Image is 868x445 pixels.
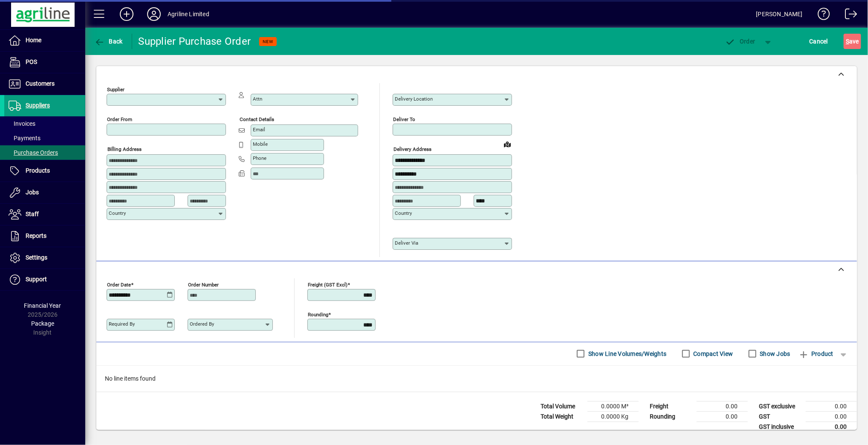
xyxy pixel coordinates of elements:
[501,137,514,151] a: View on map
[645,411,697,422] td: Rounding
[811,2,830,29] a: Knowledge Base
[107,87,124,92] mat-label: Supplier
[26,211,39,217] span: Staff
[4,182,85,203] a: Jobs
[26,167,50,174] span: Products
[26,276,47,283] span: Support
[587,350,666,358] label: Show Line Volumes/Weights
[4,204,85,225] a: Staff
[26,58,37,65] span: POS
[26,232,46,239] span: Reports
[4,116,85,131] a: Invoices
[94,38,123,45] span: Back
[846,35,859,48] span: ave
[253,141,268,147] mat-label: Mobile
[107,116,132,122] mat-label: Order from
[697,401,748,411] td: 0.00
[9,135,41,142] span: Payments
[758,350,790,358] label: Show Jobs
[645,401,697,411] td: Freight
[755,422,806,432] td: GST inclusive
[395,240,418,246] mat-label: Deliver via
[107,281,131,287] mat-label: Order date
[113,6,140,22] button: Add
[725,38,755,45] span: Order
[109,321,135,327] mat-label: Required by
[24,302,61,309] span: Financial Year
[92,34,125,49] button: Back
[85,34,132,49] app-page-header-button: Back
[26,102,50,109] span: Suppliers
[31,320,54,327] span: Package
[692,350,733,358] label: Compact View
[4,30,85,51] a: Home
[846,38,849,45] span: S
[109,210,126,216] mat-label: Country
[4,52,85,73] a: POS
[806,422,857,432] td: 0.00
[756,7,803,21] div: [PERSON_NAME]
[140,6,168,22] button: Profile
[4,225,85,247] a: Reports
[4,160,85,182] a: Products
[806,401,857,411] td: 0.00
[806,411,857,422] td: 0.00
[26,189,39,196] span: Jobs
[844,34,861,49] button: Save
[308,311,328,317] mat-label: Rounding
[395,210,412,216] mat-label: Country
[26,80,55,87] span: Customers
[168,7,209,21] div: Agriline Limited
[26,37,41,43] span: Home
[26,254,47,261] span: Settings
[253,155,266,161] mat-label: Phone
[188,281,219,287] mat-label: Order number
[139,35,251,48] div: Supplier Purchase Order
[190,321,214,327] mat-label: Ordered by
[4,73,85,95] a: Customers
[9,149,58,156] span: Purchase Orders
[4,131,85,145] a: Payments
[587,411,639,422] td: 0.0000 Kg
[697,411,748,422] td: 0.00
[263,39,273,44] span: NEW
[810,35,828,48] span: Cancel
[4,269,85,290] a: Support
[4,247,85,269] a: Settings
[393,116,415,122] mat-label: Deliver To
[96,366,857,392] div: No line items found
[536,401,587,411] td: Total Volume
[308,281,347,287] mat-label: Freight (GST excl)
[253,96,262,102] mat-label: Attn
[4,145,85,160] a: Purchase Orders
[807,34,830,49] button: Cancel
[755,411,806,422] td: GST
[839,2,857,29] a: Logout
[536,411,587,422] td: Total Weight
[9,120,35,127] span: Invoices
[253,127,265,133] mat-label: Email
[587,401,639,411] td: 0.0000 M³
[755,401,806,411] td: GST exclusive
[395,96,433,102] mat-label: Delivery Location
[721,34,760,49] button: Order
